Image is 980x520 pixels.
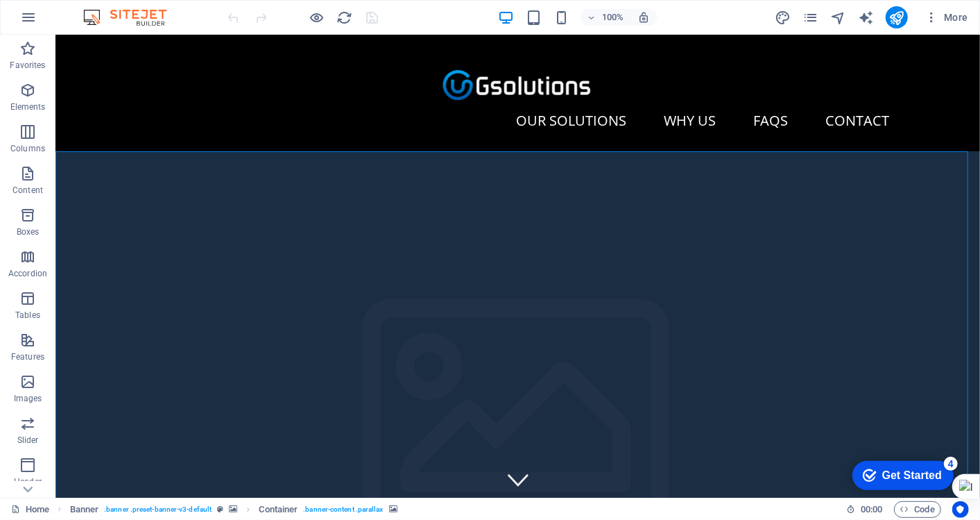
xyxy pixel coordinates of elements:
[337,10,353,26] i: Reload page
[775,9,791,26] button: design
[10,60,45,71] p: Favorites
[919,6,974,28] button: More
[900,501,935,518] span: Code
[15,310,40,321] p: Tables
[336,9,353,26] button: reload
[303,501,383,518] span: . banner-content .parallax
[802,9,819,26] button: pages
[858,9,875,26] button: text_generator
[952,501,969,518] button: Usercentrics
[70,501,99,518] span: Click to select. Double-click to edit
[858,10,874,26] i: AI Writer
[103,3,117,17] div: 4
[870,504,872,514] span: :
[11,501,49,518] a: Click to cancel selection. Double-click to open Pages
[12,185,43,196] p: Content
[894,501,941,518] button: Code
[637,11,650,24] i: On resize automatically adjust zoom level to fit chosen device.
[229,505,237,513] i: This element contains a background
[10,143,45,154] p: Columns
[11,7,112,36] div: Get Started 4 items remaining, 20% complete
[14,393,42,404] p: Images
[846,501,883,518] h6: Session time
[11,351,44,362] p: Features
[581,9,630,26] button: 100%
[886,6,908,28] button: publish
[17,226,40,237] p: Boxes
[14,476,42,487] p: Header
[70,501,397,518] nav: breadcrumb
[8,268,47,279] p: Accordion
[309,9,325,26] button: Click here to leave preview mode and continue editing
[601,9,624,26] h6: 100%
[217,505,223,513] i: This element is a customizable preset
[259,501,298,518] span: Click to select. Double-click to edit
[830,9,847,26] button: navigator
[80,9,184,26] img: Editor Logo
[775,10,791,26] i: Design (Ctrl+Alt+Y)
[888,10,904,26] i: Publish
[389,505,397,513] i: This element contains a background
[17,435,39,446] p: Slider
[925,10,968,24] span: More
[104,501,212,518] span: . banner .preset-banner-v3-default
[802,10,818,26] i: Pages (Ctrl+Alt+S)
[861,501,882,518] span: 00 00
[10,101,46,112] p: Elements
[830,10,846,26] i: Navigator
[41,15,101,28] div: Get Started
